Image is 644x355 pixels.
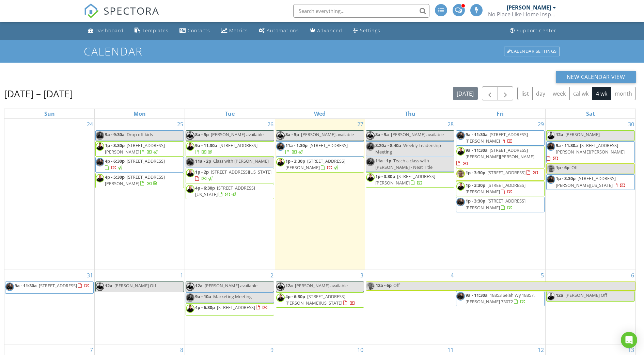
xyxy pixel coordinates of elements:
[105,158,165,171] a: 4p - 6:30p [STREET_ADDRESS]
[466,198,525,210] a: 1p - 3:30p [STREET_ADDRESS][PERSON_NAME]
[498,86,514,100] button: Next
[285,158,305,164] span: 1p - 3:30p
[466,198,525,210] span: [STREET_ADDRESS][PERSON_NAME]
[5,281,94,294] a: 9a - 11:30a [STREET_ADDRESS]
[142,27,169,34] div: Templates
[310,142,348,148] span: [STREET_ADDRESS]
[565,131,600,138] span: [PERSON_NAME]
[466,131,488,138] span: 9a - 11:30a
[375,142,441,155] span: Weekly Leadership Meeting
[205,283,257,289] span: [PERSON_NAME] available
[96,158,104,166] img: img_3669_copy.jpg
[375,131,389,138] span: 8a - 9a
[456,197,545,212] a: 1p - 3:30p [STREET_ADDRESS][PERSON_NAME]
[15,283,37,289] span: 9a - 11:30a
[495,109,505,118] a: Friday
[466,170,538,176] a: 1p - 3:30p [STREET_ADDRESS]
[84,9,159,23] a: SPECTORA
[186,293,194,302] img: img_3669_copy.jpg
[571,164,578,171] span: Off
[285,158,345,171] span: [STREET_ADDRESS][PERSON_NAME]
[546,141,635,163] a: 9a - 11:30a [STREET_ADDRESS][PERSON_NAME][PERSON_NAME]
[630,270,635,281] a: Go to September 6, 2025
[456,147,534,166] a: 9a - 11:30a [STREET_ADDRESS][PERSON_NAME][PERSON_NAME]
[217,304,255,310] span: [STREET_ADDRESS]
[285,158,345,171] a: 1p - 3:30p [STREET_ADDRESS][PERSON_NAME]
[466,182,525,195] a: 1p - 3:30p [STREET_ADDRESS][PERSON_NAME]
[391,131,444,138] span: [PERSON_NAME] available
[365,119,455,270] td: Go to August 28, 2025
[611,87,636,100] button: month
[456,291,545,306] a: 9a - 11:30a 18853 Selah Wy 18857, [PERSON_NAME] 73072
[482,86,498,100] button: Previous
[356,119,365,130] a: Go to August 27, 2025
[449,270,455,281] a: Go to September 4, 2025
[365,270,455,344] td: Go to September 4, 2025
[556,175,616,188] span: [STREET_ADDRESS][PERSON_NAME][US_STATE]
[218,25,251,37] a: Metrics
[95,157,184,172] a: 4p - 6:30p [STREET_ADDRESS]
[186,169,194,177] img: headshot_event03880.jpg
[547,292,555,301] img: headshot_event03880.jpg
[186,185,194,193] img: headshot_event03880.jpg
[456,147,465,156] img: headshot_event03880.jpg
[393,282,400,288] span: Off
[466,131,528,144] a: 9a - 11:30a [STREET_ADDRESS][PERSON_NAME]
[517,87,533,100] button: list
[455,270,546,344] td: Go to September 5, 2025
[569,87,593,100] button: cal wk
[556,142,625,155] span: [STREET_ADDRESS][PERSON_NAME][PERSON_NAME]
[487,170,525,176] span: [STREET_ADDRESS]
[276,283,285,291] img: img_0333.jpg
[4,270,95,344] td: Go to August 31, 2025
[269,270,275,281] a: Go to September 2, 2025
[4,119,95,270] td: Go to August 24, 2025
[285,293,305,300] span: 4p - 6:30p
[223,109,236,118] a: Tuesday
[366,131,375,140] img: img_0333.jpg
[105,174,165,187] span: [STREET_ADDRESS][PERSON_NAME]
[127,131,153,138] span: Drop off kids
[536,119,545,130] a: Go to August 29, 2025
[549,87,570,100] button: week
[195,158,211,164] span: 11a - 2p
[195,304,268,310] a: 4p - 6:30p [STREET_ADDRESS]
[276,293,285,302] img: headshot_event03880.jpg
[275,270,365,344] td: Go to September 3, 2025
[132,109,147,118] a: Monday
[556,131,563,138] span: 12a
[276,158,285,166] img: headshot_event03880.jpg
[95,27,124,34] div: Dashboard
[229,27,248,34] div: Metrics
[547,175,555,184] img: img_3669_copy.jpg
[404,109,417,118] a: Thursday
[96,142,104,151] img: headshot_event03880.jpg
[84,45,561,57] h1: Calendar
[213,293,252,300] span: Marketing Meeting
[466,147,534,160] span: [STREET_ADDRESS][PERSON_NAME][PERSON_NAME]
[375,173,435,186] a: 1p - 3:30p [STREET_ADDRESS][PERSON_NAME]
[366,158,375,166] img: img_3669_copy.jpg
[507,4,551,11] div: [PERSON_NAME]
[539,270,545,281] a: Go to September 5, 2025
[456,181,545,196] a: 1p - 3:30p [STREET_ADDRESS][PERSON_NAME]
[211,131,264,138] span: [PERSON_NAME] available
[195,169,271,181] a: 1p - 2p [STREET_ADDRESS][US_STATE]
[177,25,213,37] a: Contacts
[466,292,535,305] span: 18853 Selah Wy 18857, [PERSON_NAME] 73072
[195,185,215,191] span: 4p - 6:30p
[350,25,383,37] a: Settings
[96,131,104,140] img: img_3669_copy.jpg
[5,283,14,291] img: img_3669_copy.jpg
[195,169,209,175] span: 1p - 2p
[15,283,90,289] a: 9a - 11:30a [STREET_ADDRESS]
[307,25,345,37] a: Advanced
[627,119,635,130] a: Go to August 30, 2025
[456,146,545,168] a: 9a - 11:30a [STREET_ADDRESS][PERSON_NAME][PERSON_NAME]
[456,198,465,206] img: img_3669_copy.jpg
[556,164,569,171] span: 1p - 6p
[453,87,478,100] button: [DATE]
[547,142,625,161] a: 9a - 11:30a [STREET_ADDRESS][PERSON_NAME][PERSON_NAME]
[85,270,94,281] a: Go to August 31, 2025
[547,142,555,151] img: img_3669_copy.jpg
